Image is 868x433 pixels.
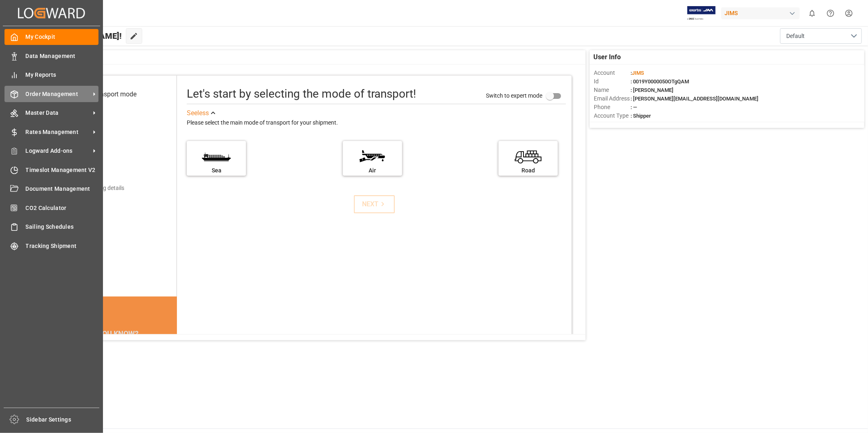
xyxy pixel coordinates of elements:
[4,48,98,64] a: Data Management
[26,185,99,193] span: Document Management
[187,118,566,128] div: Please select the main mode of transport for your shipment.
[631,78,689,85] span: : 0019Y0000050OTgQAM
[46,325,177,342] div: DID YOU KNOW?
[26,33,99,41] span: My Cockpit
[26,223,99,231] span: Sailing Schedules
[4,162,98,178] a: Timeslot Management V2
[27,415,100,424] span: Sidebar Settings
[4,181,98,197] a: Document Management
[34,28,122,44] span: Hello [PERSON_NAME]!
[687,6,716,20] img: Exertis%20JAM%20-%20Email%20Logo.jpg_1722504956.jpg
[187,108,209,118] div: See less
[780,28,862,44] button: open menu
[594,69,631,77] span: Account
[721,5,803,21] button: JIMS
[4,238,98,254] a: Tracking Shipment
[26,52,99,60] span: Data Management
[4,67,98,83] a: My Reports
[594,77,631,86] span: Id
[786,32,805,40] span: Default
[721,7,800,19] div: JIMS
[503,166,554,175] div: Road
[26,90,90,98] span: Order Management
[26,204,99,212] span: CO2 Calculator
[594,52,621,62] span: User Info
[631,113,651,119] span: : Shipper
[354,195,395,213] button: NEXT
[26,71,99,79] span: My Reports
[631,87,673,93] span: : [PERSON_NAME]
[631,70,644,76] span: :
[594,86,631,94] span: Name
[594,112,631,120] span: Account Type
[26,109,90,117] span: Master Data
[73,184,124,192] div: Add shipping details
[187,85,416,103] div: Let's start by selecting the mode of transport!
[631,104,637,110] span: : —
[191,166,242,175] div: Sea
[594,94,631,103] span: Email Address
[486,92,542,99] span: Switch to expert mode
[4,29,98,45] a: My Cockpit
[347,166,398,175] div: Air
[4,200,98,216] a: CO2 Calculator
[632,70,644,76] span: JIMS
[594,103,631,112] span: Phone
[362,199,387,209] div: NEXT
[821,4,840,22] button: Help Center
[803,4,821,22] button: show 0 new notifications
[4,219,98,235] a: Sailing Schedules
[631,96,758,102] span: : [PERSON_NAME][EMAIL_ADDRESS][DOMAIN_NAME]
[26,166,99,174] span: Timeslot Management V2
[26,242,99,250] span: Tracking Shipment
[26,147,90,155] span: Logward Add-ons
[73,89,136,99] div: Select transport mode
[26,128,90,136] span: Rates Management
